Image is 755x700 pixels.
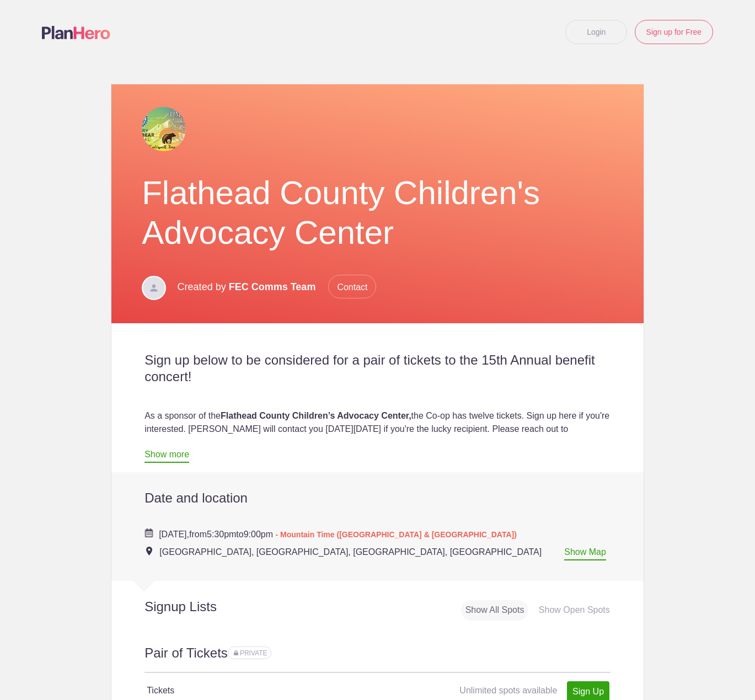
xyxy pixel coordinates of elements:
h4: Tickets [147,684,377,697]
img: Cal purple [144,528,153,537]
h2: Date and location [144,490,611,506]
div: As a sponsor of the the Co-op has twelve tickets. Sign up here if you're interested. [PERSON_NAME... [144,409,611,462]
span: 9:00pm [244,530,273,539]
a: Login [565,20,627,44]
div: Show All Spots [461,600,529,621]
a: Sign up for Free [635,20,713,44]
span: PRIVATE [240,649,267,657]
img: Great bear [142,107,186,151]
h2: Pair of Tickets [144,644,611,673]
h2: Signup Lists [111,599,289,615]
span: from to [159,530,517,539]
h2: Sign up below to be considered for a pair of tickets to the 15th Annual benefit concert! [144,352,611,385]
span: Contact [328,275,376,298]
span: Unlimited spots available [459,686,557,695]
span: [DATE], [159,530,189,539]
img: Davatar [142,276,166,300]
p: Created by [178,275,376,299]
div: Show Open Spots [534,600,614,621]
span: Sign ups for this sign up list are private. Your sign up will be visible only to you and the even... [234,649,267,657]
a: Show more [144,450,189,463]
span: 5:30pm [207,530,236,539]
strong: Flathead County Children’s Advocacy Center, [221,411,411,420]
a: Show Map [564,547,606,560]
span: [GEOGRAPHIC_DATA], [GEOGRAPHIC_DATA], [GEOGRAPHIC_DATA], [GEOGRAPHIC_DATA] [159,547,542,557]
img: Lock [234,650,238,655]
span: FEC Comms Team [229,281,316,292]
img: Event location [146,547,152,555]
h1: Flathead County Children's Advocacy Center [142,173,613,253]
img: Logo main planhero [42,26,110,39]
span: - Mountain Time ([GEOGRAPHIC_DATA] & [GEOGRAPHIC_DATA]) [276,530,517,539]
